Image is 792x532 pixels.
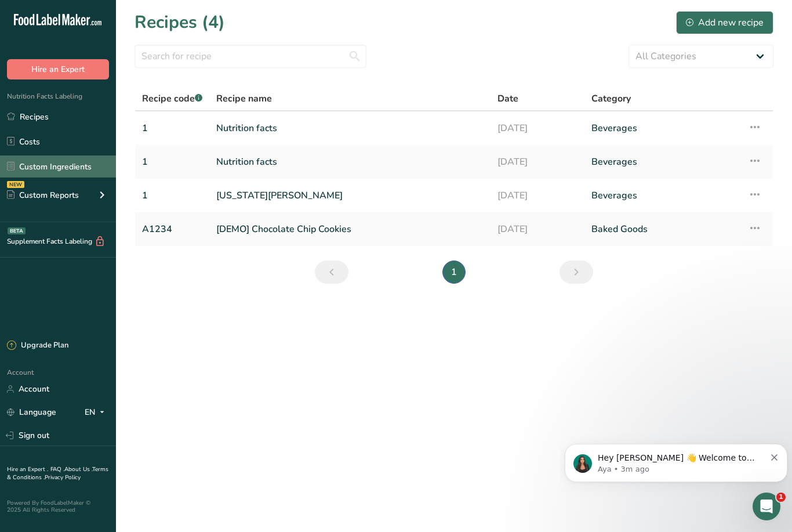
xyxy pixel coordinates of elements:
[676,11,773,34] button: Add new recipe
[497,92,518,106] span: Date
[591,217,734,241] a: Baked Goods
[7,181,24,188] div: NEW
[142,150,202,174] a: 1
[216,116,484,140] a: Nutrition facts
[216,183,484,208] a: [US_STATE][PERSON_NAME]
[216,92,272,106] span: Recipe name
[45,473,81,482] a: Privacy Policy
[135,45,366,68] input: Search for recipe
[142,116,202,140] a: 1
[497,217,577,241] a: [DATE]
[8,227,26,234] div: BETA
[686,16,764,30] div: Add new recipe
[7,465,108,482] a: Terms & Conditions .
[753,493,780,520] iframe: Intercom live chat
[85,406,109,419] div: EN
[497,183,577,208] a: [DATE]
[497,150,577,174] a: [DATE]
[315,260,348,284] a: Previous page
[591,116,734,140] a: Beverages
[591,150,734,174] a: Beverages
[216,150,484,174] a: Nutrition facts
[560,260,593,284] a: Next page
[135,9,225,35] h1: Recipes (4)
[64,465,92,473] a: About Us .
[776,493,786,502] span: 1
[7,340,68,352] div: Upgrade Plan
[142,92,202,105] span: Recipe code
[142,183,202,208] a: 1
[7,189,79,201] div: Custom Reports
[7,59,109,79] button: Hire an Expert
[560,419,792,501] iframe: Intercom notifications message
[7,500,109,513] div: Powered By FoodLabelMaker © 2025 All Rights Reserved
[50,465,64,473] a: FAQ .
[591,92,631,106] span: Category
[591,183,734,208] a: Beverages
[7,402,56,422] a: Language
[142,217,202,241] a: A1234
[497,116,577,140] a: [DATE]
[216,217,484,241] a: [DEMO] Chocolate Chip Cookies
[7,465,48,473] a: Hire an Expert .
